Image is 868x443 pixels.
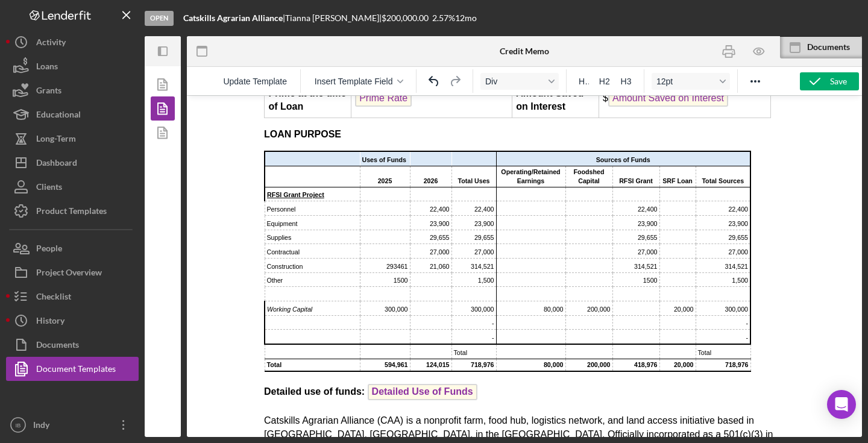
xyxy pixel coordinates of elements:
td: Construction [10,162,105,177]
td: Personnel [10,105,105,120]
td: 29,655 [441,134,496,148]
td: 1,500 [197,177,242,191]
div: Dashboard [36,151,77,178]
td: 23,900 [156,119,197,134]
div: Activity [36,30,66,57]
td: 21,060 [156,162,197,177]
div: 2.57 % [432,13,455,23]
td: Sources of Funds [242,55,496,70]
td: 1500 [358,177,405,191]
td: Total Sources [441,70,496,91]
td: Operating/Retained Earnings [242,70,311,91]
button: Project Overview [6,260,139,284]
p: Catskills Agrarian Alliance (CAA) is a nonprofit farm, food hub, logistics network, and land acce... [10,318,530,413]
b: Credit Memo [500,46,549,56]
button: Undo [424,73,444,90]
td: 293461 [105,162,156,177]
a: Dashboard [6,151,139,175]
div: Clients [36,175,62,202]
td: 300,000 [197,205,242,219]
td: 27,000 [441,148,496,163]
td: 200,000 [311,205,358,219]
td: 200,000 [311,263,358,275]
span: H1 [579,77,589,86]
td: RFSI Grant [358,70,405,91]
b: Catskills Agrarian Alliance [183,13,283,23]
td: 2025 [105,70,156,91]
div: Educational [36,102,81,130]
td: Contractual [10,148,105,163]
span: H2 [599,77,610,86]
button: Activity [6,30,139,54]
div: Product Templates [36,199,107,226]
div: Long-Term [36,127,76,154]
td: Total Uses [197,70,242,91]
td: - [197,234,242,248]
button: IBIndy [PERSON_NAME] [6,413,139,437]
td: 718,976 [197,263,242,275]
strong: LOAN PURPOSE [10,33,87,43]
td: 23,900 [197,119,242,134]
button: Grants [6,78,139,102]
button: Product Templates [6,199,139,223]
a: Documents [6,333,139,357]
div: $200,000.00 [382,13,432,23]
td: 314,521 [358,162,405,177]
iframe: Rich Text Area [254,96,794,437]
button: Heading 3 [615,73,637,90]
td: Total [10,263,105,275]
td: Uses of Funds [105,55,156,70]
td: 20,000 [405,263,441,275]
td: Other [10,177,105,191]
td: 80,000 [242,205,311,219]
span: H3 [621,77,632,86]
button: Long-Term [6,127,139,151]
span: Detailed Use of Funds [113,288,223,304]
div: Documents [807,42,862,52]
td: Working Capital [10,205,105,219]
td: - [197,219,242,234]
span: Div [485,77,544,86]
td: 29,655 [358,134,405,148]
td: 418,976 [358,263,405,275]
div: Loans [36,54,58,81]
div: History [36,309,64,336]
td: 314,521 [197,162,242,177]
div: People [36,236,62,263]
td: 80,000 [242,263,311,275]
button: Save [800,72,859,90]
button: Reset the template to the current product template value [217,73,293,90]
button: Insert Template Field [308,73,409,90]
span: Insert Template Field [315,77,393,86]
span: 12pt [656,77,715,86]
button: Document Templates [6,357,139,381]
a: People [6,236,139,260]
button: Format Div [480,73,559,90]
text: IB [15,422,20,429]
td: 27,000 [358,148,405,163]
div: Project Overview [36,260,102,287]
div: | [183,13,285,23]
div: Grants [36,78,61,105]
button: History [6,309,139,333]
td: 22,400 [441,105,496,120]
td: Foodshed Capital [311,70,358,91]
td: 23,900 [441,119,496,134]
button: Heading 2 [594,73,615,90]
td: 2026 [156,70,197,91]
td: 300,000 [105,205,156,219]
a: Checklist [6,284,139,309]
button: Loans [6,54,139,78]
div: Open Intercom Messenger [827,390,856,419]
td: Total [441,248,496,263]
button: Educational [6,102,139,127]
td: RFSI Grant Project [10,91,105,105]
strong: Detailed use of funds: [10,291,110,301]
button: Heading 1 [574,73,594,90]
button: Font size 12pt [652,73,730,90]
